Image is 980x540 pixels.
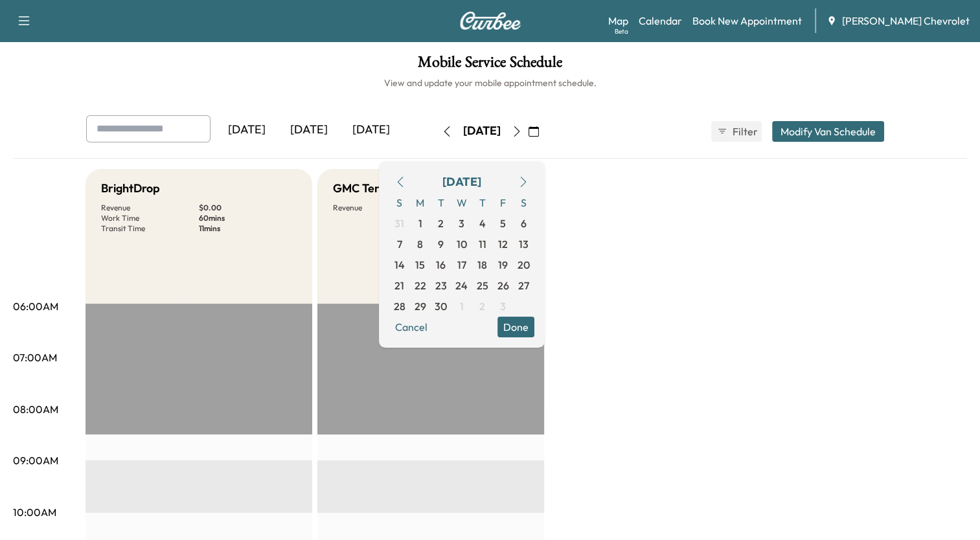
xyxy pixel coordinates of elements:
span: 7 [397,236,402,252]
button: Modify Van Schedule [772,121,884,142]
span: 8 [417,236,423,252]
span: M [410,192,431,213]
span: T [431,192,451,213]
p: 07:00AM [13,350,57,365]
span: 24 [455,278,468,293]
p: 60 mins [199,213,297,223]
h5: GMC Terrain [333,179,400,197]
div: [DATE] [216,115,278,145]
p: 11 mins [199,223,297,234]
span: 9 [438,236,444,252]
h6: View and update your mobile appointment schedule. [13,76,967,89]
span: 12 [498,236,508,252]
span: 4 [479,216,486,231]
span: 5 [500,216,506,231]
span: 20 [518,257,530,273]
span: 30 [435,298,447,314]
span: 22 [415,278,426,293]
button: Filter [711,121,762,142]
p: $ 0.00 [199,203,297,213]
span: 1 [460,298,464,314]
p: Revenue [333,203,431,213]
img: Curbee Logo [459,12,521,30]
a: Calendar [639,13,682,28]
span: 10 [457,236,467,252]
button: Cancel [389,317,433,337]
span: 23 [435,278,447,293]
p: Transit Time [101,223,199,234]
span: 14 [394,257,405,273]
div: [DATE] [463,123,501,139]
span: [PERSON_NAME] Chevrolet [842,13,970,28]
span: Filter [733,124,756,139]
a: MapBeta [608,13,628,28]
span: 17 [457,257,466,273]
p: 08:00AM [13,401,58,417]
h5: BrightDrop [101,179,160,197]
span: 3 [500,298,506,314]
span: 25 [477,278,488,293]
span: 26 [497,278,509,293]
div: [DATE] [340,115,402,145]
span: 6 [521,216,527,231]
span: S [514,192,534,213]
p: Revenue [101,203,199,213]
span: 21 [394,278,404,293]
span: S [389,192,410,213]
p: 09:00AM [13,453,58,468]
div: [DATE] [278,115,340,145]
div: [DATE] [442,173,481,191]
span: W [451,192,472,213]
span: 3 [459,216,464,231]
span: 29 [415,298,426,314]
span: 18 [477,257,487,273]
span: 16 [436,257,446,273]
a: Book New Appointment [692,13,802,28]
span: 1 [418,216,422,231]
span: 31 [394,216,404,231]
span: 15 [415,257,425,273]
h1: Mobile Service Schedule [13,54,967,76]
div: Beta [615,27,628,36]
span: 19 [498,257,508,273]
span: 13 [519,236,529,252]
span: 27 [518,278,529,293]
p: 06:00AM [13,298,58,314]
p: Work Time [101,213,199,223]
span: F [493,192,514,213]
span: 11 [479,236,486,252]
span: 2 [438,216,444,231]
p: 10:00AM [13,504,56,520]
span: T [472,192,493,213]
button: Done [497,317,534,337]
span: 28 [394,298,405,314]
span: 2 [479,298,485,314]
